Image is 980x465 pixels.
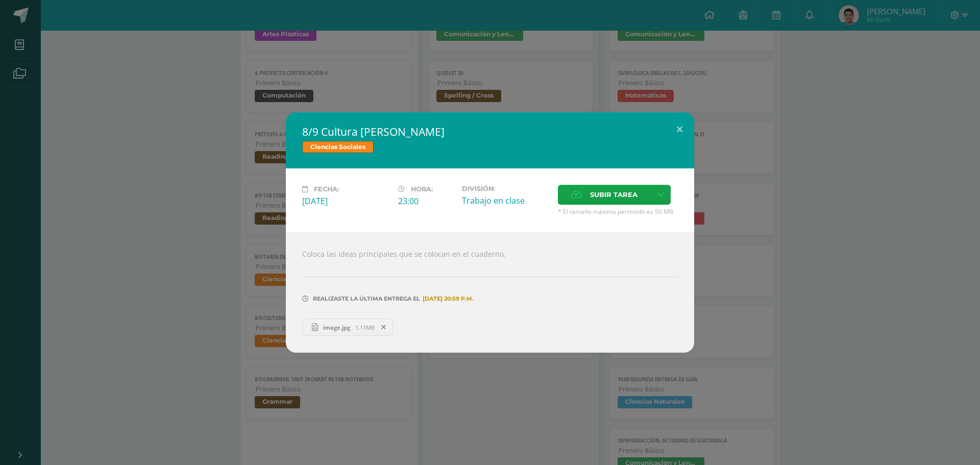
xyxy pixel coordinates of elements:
[302,125,678,139] h2: 8/9 Cultura [PERSON_NAME]
[665,112,694,147] button: Close (Esc)
[314,185,339,193] span: Fecha:
[462,185,550,192] label: División:
[398,195,454,207] div: 23:00
[318,324,355,331] span: image.jpg
[411,185,433,193] span: Hora:
[355,324,375,331] span: 1.11MB
[558,207,678,216] span: * El tamaño máximo permitido es 50 MB
[302,319,393,336] a: image.jpg 1.11MB
[313,295,420,302] span: Realizaste la última entrega el
[590,185,638,204] span: Subir tarea
[286,232,694,353] div: Coloca las ideas principales que se colocan en el cuaderno.
[375,322,393,333] span: Remover entrega
[462,195,550,206] div: Trabajo en clase
[302,195,390,207] div: [DATE]
[302,141,374,153] span: Ciencias Sociales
